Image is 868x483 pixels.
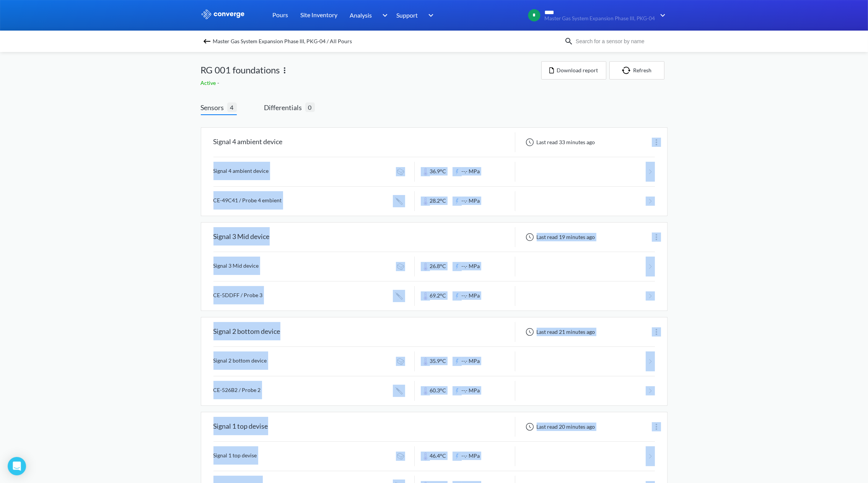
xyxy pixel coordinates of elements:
[423,11,436,20] img: downArrow.svg
[213,132,283,152] div: Signal 4 ambient device
[213,36,352,47] span: Master Gas System Expansion Phase III, PKG-04 / All Pours
[201,80,218,86] span: Active
[521,422,598,431] div: Last read 20 minutes ago
[652,327,661,337] img: more.svg
[377,11,389,20] img: downArrow.svg
[227,102,237,112] span: 4
[213,227,270,247] div: Signal 3 Mid device
[521,327,598,337] div: Last read 21 minutes ago
[213,322,280,342] div: Signal 2 bottom device
[545,16,655,21] span: Master Gas System Expansion Phase III, PKG-04
[541,61,606,80] button: Download report
[652,233,661,242] img: more.svg
[521,138,598,147] div: Last read 33 minutes ago
[397,10,418,20] span: Support
[201,9,245,19] img: logo_ewhite.svg
[280,66,289,75] img: more.svg
[201,102,227,113] span: Sensors
[549,67,554,73] img: icon-file.svg
[218,80,221,86] span: -
[564,37,573,46] img: icon-search.svg
[305,102,315,112] span: 0
[213,417,268,437] div: Signal 1 top devise
[652,138,661,147] img: more.svg
[201,63,280,77] span: RG 001 foundations
[202,37,212,46] img: backspace.svg
[264,102,305,113] span: Differentials
[622,67,633,74] img: icon-refresh.svg
[609,61,664,80] button: Refresh
[655,11,668,20] img: downArrow.svg
[350,10,372,20] span: Analysis
[521,233,598,242] div: Last read 19 minutes ago
[573,37,666,46] input: Search for a sensor by name
[652,422,661,431] img: more.svg
[8,457,26,475] div: Open Intercom Messenger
